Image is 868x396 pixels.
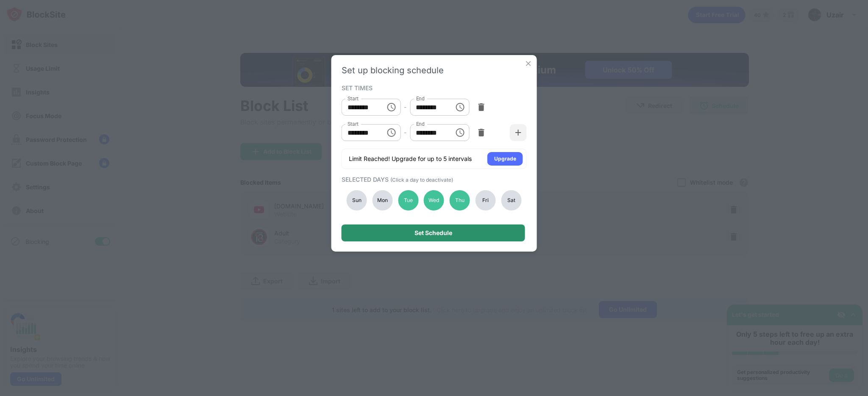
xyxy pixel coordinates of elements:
[404,102,406,112] div: -
[416,120,425,127] label: End
[383,124,400,141] button: Choose time, selected time is 8:00 PM
[348,95,359,102] label: Start
[383,99,400,116] button: Choose time, selected time is 3:00 PM
[450,190,470,210] div: Thu
[404,128,406,137] div: -
[398,190,418,210] div: Tue
[476,190,496,210] div: Fri
[451,99,468,116] button: Choose time, selected time is 4:00 PM
[347,190,367,210] div: Sun
[348,120,359,127] label: Start
[342,84,525,91] div: SET TIMES
[524,59,533,68] img: x-button.svg
[415,230,452,236] div: Set Schedule
[342,176,525,183] div: SELECTED DAYS
[349,155,472,163] div: Limit Reached! Upgrade for up to 5 intervals
[390,177,453,183] span: (Click a day to deactivate)
[451,124,468,141] button: Choose time, selected time is 9:00 PM
[424,190,444,210] div: Wed
[501,190,521,210] div: Sat
[372,190,392,210] div: Mon
[342,65,527,75] div: Set up blocking schedule
[494,155,516,163] div: Upgrade
[416,95,425,102] label: End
